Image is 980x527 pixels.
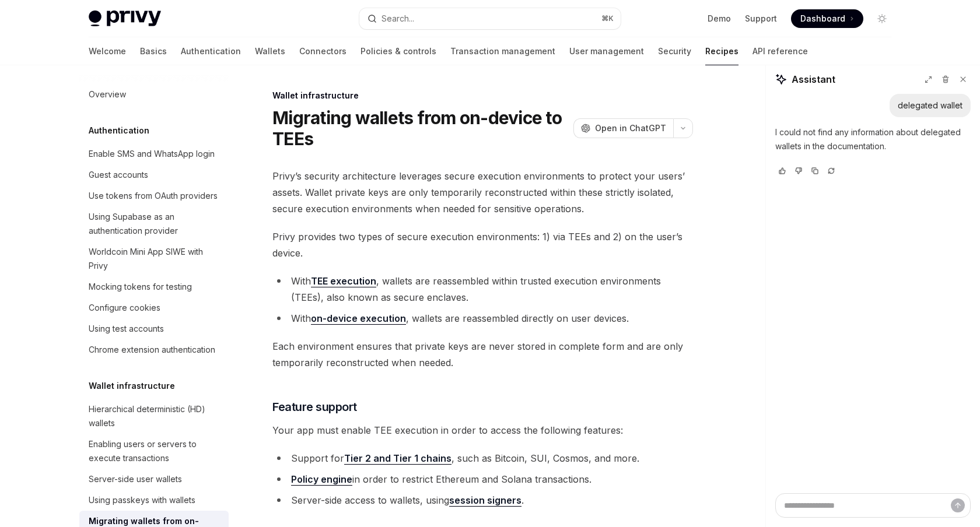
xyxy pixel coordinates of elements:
[569,37,644,65] a: User management
[89,210,222,238] div: Using Supabase as an authentication provider
[79,469,229,490] a: Server-side user wallets
[344,452,452,465] a: Tier 2 and Tier 1 chains
[450,37,555,65] a: Transaction management
[89,301,160,315] div: Configure cookies
[89,245,222,273] div: Worldcoin Mini App SIWE with Privy
[792,72,835,86] span: Assistant
[775,125,971,153] p: I could not find any information about delegated wallets in the documentation.
[360,37,436,65] a: Policies & controls
[272,273,693,305] li: With , wallets are reassembled within trusted execution environments (TEEs), also known as secure...
[89,472,182,486] div: Server-side user wallets
[89,10,161,27] img: light logo
[89,437,222,465] div: Enabling users or servers to execute transactions
[79,318,229,339] a: Using test accounts
[791,9,863,28] a: Dashboard
[573,118,673,138] button: Open in ChatGPT
[752,37,808,65] a: API reference
[800,13,845,24] span: Dashboard
[272,450,693,466] li: Support for , such as Bitcoin, SUI, Cosmos, and more.
[89,189,218,203] div: Use tokens from OAuth providers
[79,185,229,206] a: Use tokens from OAuth providers
[79,399,229,434] a: Hierarchical deterministic (HD) wallets
[708,13,731,24] a: Demo
[705,37,738,65] a: Recipes
[255,37,285,65] a: Wallets
[79,490,229,511] a: Using passkeys with wallets
[873,9,891,28] button: Toggle dark mode
[89,37,126,65] a: Welcome
[79,143,229,164] a: Enable SMS and WhatsApp login
[658,37,691,65] a: Security
[79,241,229,276] a: Worldcoin Mini App SIWE with Privy
[272,310,693,326] li: With , wallets are reassembled directly on user devices.
[89,402,222,430] div: Hierarchical deterministic (HD) wallets
[89,493,195,507] div: Using passkeys with wallets
[824,165,838,177] button: Reload last chat
[181,37,241,65] a: Authentication
[291,473,352,486] a: Policy engine
[89,343,215,357] div: Chrome extension authentication
[79,206,229,241] a: Using Supabase as an authentication provider
[89,280,192,294] div: Mocking tokens for testing
[79,276,229,297] a: Mocking tokens for testing
[272,107,569,149] h1: Migrating wallets from on-device to TEEs
[272,422,693,438] span: Your app must enable TEE execution in order to access the following features:
[272,338,693,371] span: Each environment ensures that private keys are never stored in complete form and are only tempora...
[79,297,229,318] a: Configure cookies
[808,165,822,177] button: Copy chat response
[311,312,406,325] a: on-device execution
[299,37,346,65] a: Connectors
[89,147,215,161] div: Enable SMS and WhatsApp login
[79,339,229,360] a: Chrome extension authentication
[775,493,971,518] textarea: Ask a question...
[89,322,164,336] div: Using test accounts
[359,8,621,29] button: Open search
[79,434,229,469] a: Enabling users or servers to execute transactions
[89,379,175,393] h5: Wallet infrastructure
[745,13,777,24] a: Support
[595,122,666,134] span: Open in ChatGPT
[272,168,693,217] span: Privy’s security architecture leverages secure execution environments to protect your users’ asse...
[272,471,693,487] li: in order to restrict Ethereum and Solana transactions.
[272,90,693,101] div: Wallet infrastructure
[272,399,357,415] span: Feature support
[898,100,963,111] div: delegated wallet
[311,275,376,287] a: TEE execution
[601,14,614,23] span: ⌘ K
[79,164,229,185] a: Guest accounts
[951,498,965,512] button: Send message
[381,12,414,26] div: Search...
[775,165,789,177] button: Vote that response was good
[140,37,167,65] a: Basics
[792,165,806,177] button: Vote that response was not good
[89,168,148,182] div: Guest accounts
[79,84,229,105] a: Overview
[272,229,693,261] span: Privy provides two types of secure execution environments: 1) via TEEs and 2) on the user’s device.
[89,87,126,101] div: Overview
[89,124,149,138] h5: Authentication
